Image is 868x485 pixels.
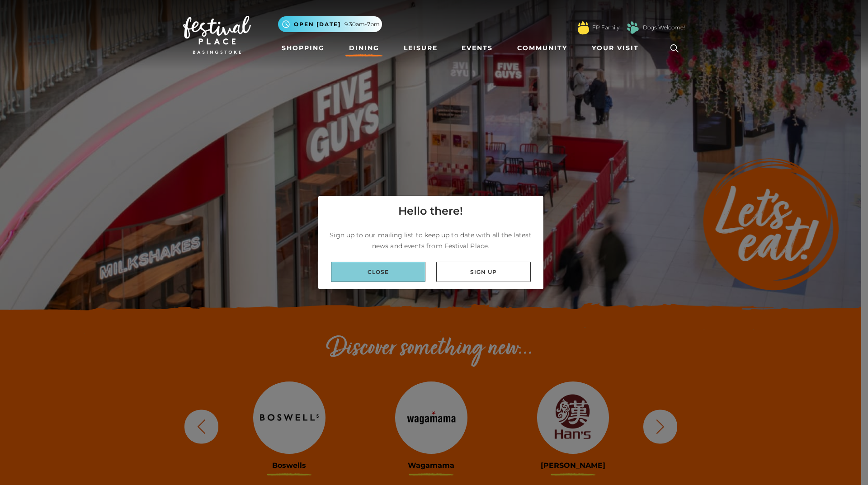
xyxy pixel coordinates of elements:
[325,230,536,251] p: Sign up to our mailing list to keep up to date with all the latest news and events from Festival ...
[514,40,571,57] a: Community
[278,40,328,57] a: Shopping
[345,40,383,57] a: Dining
[344,20,380,28] span: 9.30am-7pm
[398,203,463,219] h4: Hello there!
[588,40,647,57] a: Your Visit
[183,16,251,54] img: Festival Place Logo
[436,262,531,282] a: Sign up
[294,20,341,28] span: Open [DATE]
[400,40,441,57] a: Leisure
[278,16,382,32] button: Open [DATE] 9.30am-7pm
[592,43,639,53] span: Your Visit
[592,24,619,32] a: FP Family
[331,262,425,282] a: Close
[458,40,496,57] a: Events
[643,24,685,32] a: Dogs Welcome!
